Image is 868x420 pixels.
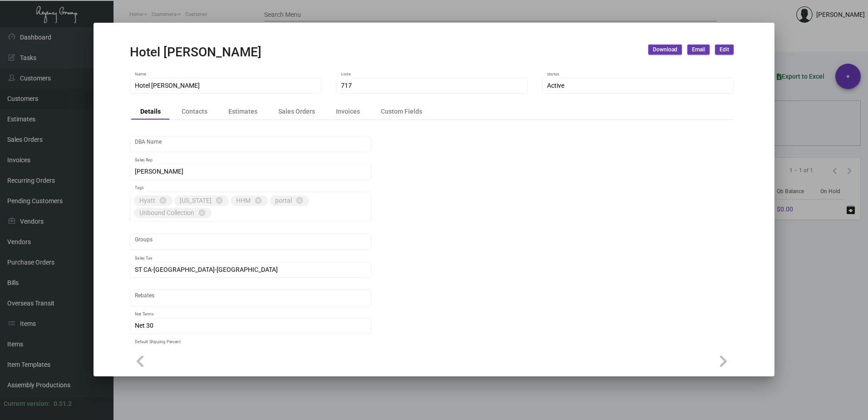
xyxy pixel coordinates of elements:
[278,107,315,116] div: Sales Orders
[687,45,710,55] button: Email
[159,196,167,205] mat-icon: cancel
[653,46,677,54] span: Download
[4,399,50,409] div: Current version:
[547,82,564,89] span: Active
[134,195,173,206] mat-chip: Hyatt
[296,196,304,205] mat-icon: cancel
[336,107,360,116] div: Invoices
[692,46,705,54] span: Email
[231,195,268,206] mat-chip: HHM
[198,209,206,217] mat-icon: cancel
[228,107,257,116] div: Estimates
[130,45,261,60] h2: Hotel [PERSON_NAME]
[134,208,212,218] mat-chip: Unbound Collection
[381,107,422,116] div: Custom Fields
[254,196,262,205] mat-icon: cancel
[182,107,207,116] div: Contacts
[140,107,161,116] div: Details
[54,399,72,409] div: 0.51.2
[215,196,223,205] mat-icon: cancel
[715,45,734,55] button: Edit
[648,45,682,55] button: Download
[720,46,729,54] span: Edit
[270,195,309,206] mat-chip: portal
[174,195,229,206] mat-chip: [US_STATE]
